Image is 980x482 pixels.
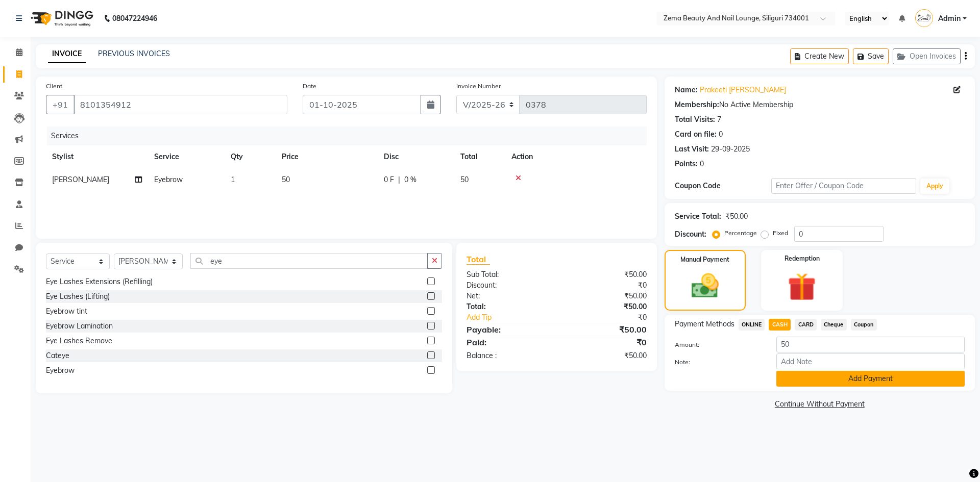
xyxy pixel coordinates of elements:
[276,145,378,168] th: Price
[683,270,727,301] img: _cash.svg
[46,350,69,361] div: Cateye
[675,319,734,329] span: Payment Methods
[700,159,704,169] div: 0
[459,301,556,312] div: Total:
[790,48,849,64] button: Create New
[459,312,573,323] a: Add Tip
[148,145,225,168] th: Service
[675,129,717,140] div: Card on file:
[459,323,556,336] div: Payable:
[460,175,469,184] span: 50
[459,336,556,348] div: Paid:
[459,350,556,361] div: Balance :
[785,254,820,263] label: Redemption
[556,323,654,336] div: ₹50.00
[724,229,757,238] label: Percentage
[48,45,86,63] a: INVOICE
[505,145,647,168] th: Action
[556,280,654,291] div: ₹0
[46,276,153,287] div: Eye Lashes Extensions (Refilling)
[667,358,769,367] label: Note:
[773,229,788,238] label: Fixed
[46,321,113,332] div: Eyebrow Lamination
[938,13,961,24] span: Admin
[384,174,394,185] span: 0 F
[776,353,965,369] input: Add Note
[795,319,817,331] span: CARD
[573,312,654,323] div: ₹0
[26,4,96,33] img: logo
[915,9,933,27] img: Admin
[556,350,654,361] div: ₹50.00
[675,211,721,222] div: Service Total:
[404,174,416,185] span: 0 %
[776,371,965,387] button: Add Payment
[853,48,889,64] button: Save
[719,129,723,140] div: 0
[776,337,965,352] input: Amount
[779,269,825,305] img: _gift.svg
[303,82,316,91] label: Date
[73,95,287,114] input: Search by Name/Mobile/Email/Code
[675,114,715,125] div: Total Visits:
[675,159,698,169] div: Points:
[459,291,556,301] div: Net:
[46,306,87,317] div: Eyebrow tint
[680,255,729,264] label: Manual Payment
[46,365,75,376] div: Eyebrow
[52,175,109,184] span: [PERSON_NAME]
[47,126,654,145] div: Services
[98,49,170,58] a: PREVIOUS INVOICES
[556,291,654,301] div: ₹50.00
[667,340,769,349] label: Amount:
[112,4,157,33] b: 08047224946
[467,254,490,265] span: Total
[398,174,400,185] span: |
[456,82,501,91] label: Invoice Number
[771,178,916,194] input: Enter Offer / Coupon Code
[717,114,721,125] div: 7
[556,336,654,348] div: ₹0
[700,85,786,95] a: Prakeeti [PERSON_NAME]
[920,179,949,194] button: Apply
[821,319,847,331] span: Cheque
[231,175,235,184] span: 1
[556,269,654,280] div: ₹50.00
[190,253,428,269] input: Search or Scan
[675,85,698,95] div: Name:
[675,229,706,240] div: Discount:
[46,145,148,168] th: Stylist
[46,95,75,114] button: +91
[225,145,276,168] th: Qty
[893,48,961,64] button: Open Invoices
[459,280,556,291] div: Discount:
[154,175,183,184] span: Eyebrow
[378,145,454,168] th: Disc
[675,181,771,191] div: Coupon Code
[282,175,290,184] span: 50
[675,99,719,110] div: Membership:
[675,99,965,110] div: No Active Membership
[556,301,654,312] div: ₹50.00
[851,319,877,331] span: Coupon
[667,399,973,410] a: Continue Without Payment
[675,144,709,155] div: Last Visit:
[459,269,556,280] div: Sub Total:
[725,211,748,222] div: ₹50.00
[739,319,765,331] span: ONLINE
[46,336,112,346] div: Eye Lashes Remove
[769,319,791,331] span: CASH
[46,82,62,91] label: Client
[46,291,110,302] div: Eye Lashes (Lifting)
[454,145,505,168] th: Total
[711,144,750,155] div: 29-09-2025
